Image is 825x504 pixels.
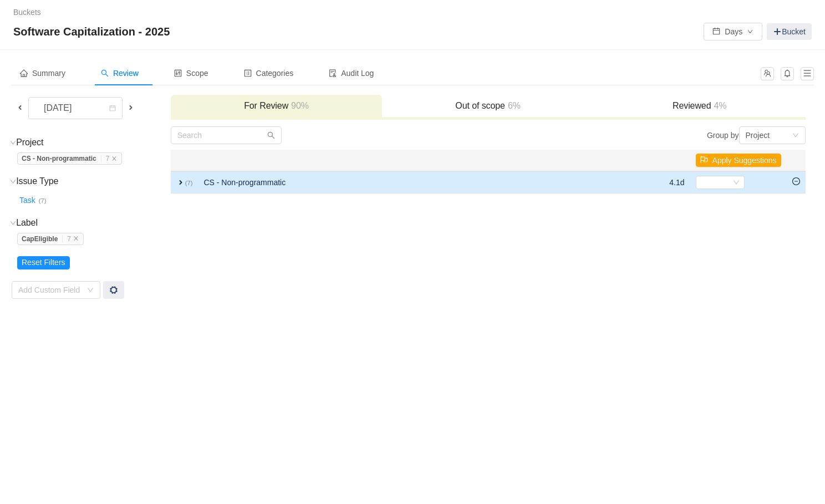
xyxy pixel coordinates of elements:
[17,217,170,228] h3: Label
[488,126,805,144] div: Group by
[174,69,208,78] span: Scope
[767,23,812,40] a: Bucket
[329,69,374,78] span: Audit Log
[733,179,740,187] i: icon: down
[22,235,58,243] strong: CapEligible
[73,236,79,241] i: icon: close
[244,69,252,77] i: icon: profile
[10,220,16,226] i: icon: down
[244,69,294,78] span: Categories
[267,131,275,139] i: icon: search
[67,235,71,243] span: 7
[18,284,82,296] div: Add Custom Field
[329,69,337,77] i: icon: audit
[17,176,170,187] h3: Issue Type
[106,155,110,162] span: 7
[10,179,16,185] i: icon: down
[388,100,588,111] h3: Out of scope
[101,69,139,78] span: Review
[176,178,185,187] span: expand
[20,69,28,77] i: icon: home
[792,132,799,140] i: icon: down
[704,23,762,40] button: icon: calendarDaysicon: down
[711,101,726,110] span: 4%
[176,100,377,111] h3: For Review
[792,177,800,185] i: icon: minus-circle
[746,127,770,144] div: Project
[696,154,781,167] button: icon: flagApply Suggestions
[781,67,794,80] button: icon: bell
[111,156,117,161] i: icon: close
[39,197,47,204] small: (7)
[599,100,800,111] h3: Reviewed
[87,287,94,294] i: icon: down
[22,155,96,162] strong: CS - Non-programmatic
[174,69,182,77] i: icon: control
[171,126,282,144] input: Search
[101,69,109,77] i: icon: search
[17,137,170,148] h3: Project
[185,180,193,186] small: (7)
[35,98,83,119] div: [DATE]
[198,171,614,194] td: CS - Non-programmatic
[10,140,16,146] i: icon: down
[801,67,814,80] button: icon: menu
[17,191,39,209] button: Task
[13,23,176,40] span: Software Capitalization - 2025
[288,101,309,110] span: 90%
[17,256,70,269] button: Reset Filters
[761,67,774,80] button: icon: team
[13,8,41,17] a: Buckets
[109,105,116,113] i: icon: calendar
[20,69,65,78] span: Summary
[505,101,521,110] span: 6%
[664,171,690,194] td: 4.1d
